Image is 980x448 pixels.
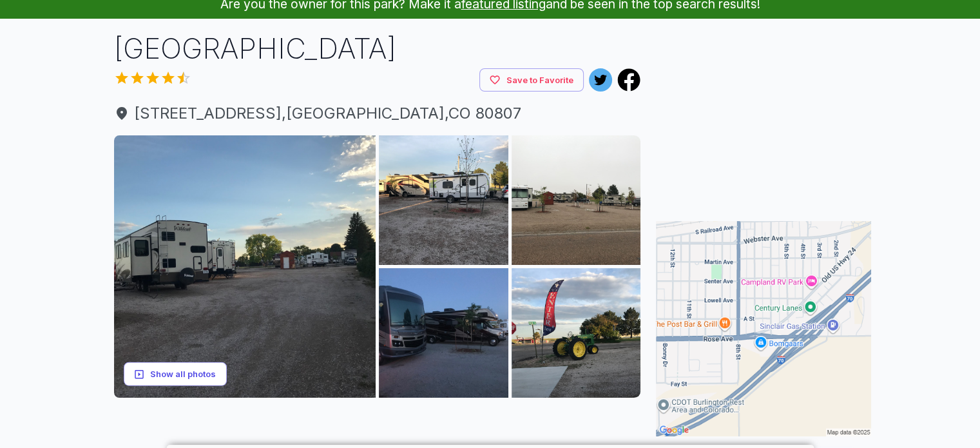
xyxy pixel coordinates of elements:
[379,268,508,398] img: AAcXr8oEZ53jPLrf2MWoB4AJnE9KEMRzTl2wco_IPxFhqvsfj7ltka3GCtHtY-Ug9WTqKjN70tjhX7BIBpEoAzppkOxDJe9Bm...
[512,135,641,265] img: AAcXr8pOBNRnrY_1ETDioeENUTpAVETJccm5BGb6aWGJJh3Oi297tUG917YRZ8eTnGLGpzZZbxb4zW9-DJVYLwmgN2CEoIkqI...
[114,102,641,125] a: [STREET_ADDRESS],[GEOGRAPHIC_DATA],CO 80807
[479,68,584,92] button: Save to Favorite
[379,135,508,265] img: AAcXr8ovH--t4fJDWW4OITcavhjRoVCqlWsbP3tC3GbtBE_WQK-QZaVidpJu2qhaLIwX0VHBG5bwkcb7vwQbLgwfzSqyySYHY...
[656,221,871,436] img: Map for Burlington RV Park
[512,268,641,398] img: AAcXr8p5a6uG8T-tlfkeEkHC9IQf_YJi768Mew_SdSwv5rhTrvBrGmfgjjA55-0gCs1L3pG24meUumWchs-ad-FMIpsNYlzLd...
[656,29,871,190] iframe: Advertisement
[114,135,376,398] img: AAcXr8qx1n9yyvZsEFNOncZw36Lo5rfvTM2oXd63vnHT4R_H8XCpIQIanz-uFJUrPU99HIlrDjI41Hn0OuhcZnEbveM4hO2v1...
[124,362,227,386] button: Show all photos
[114,29,641,68] h1: [GEOGRAPHIC_DATA]
[114,102,641,125] span: [STREET_ADDRESS] , [GEOGRAPHIC_DATA] , CO 80807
